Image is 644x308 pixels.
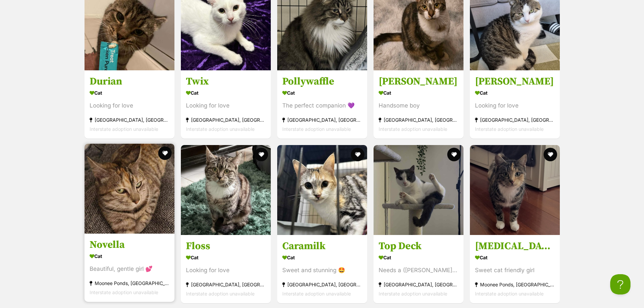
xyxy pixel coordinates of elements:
[186,88,266,98] div: Cat
[85,70,174,139] a: Durian Cat Looking for love [GEOGRAPHIC_DATA], [GEOGRAPHIC_DATA] Interstate adoption unavailable ...
[186,291,255,297] span: Interstate adoption unavailable
[282,126,351,132] span: Interstate adoption unavailable
[90,126,158,132] span: Interstate adoption unavailable
[90,279,169,288] div: Moonee Ponds, [GEOGRAPHIC_DATA]
[379,280,458,289] div: [GEOGRAPHIC_DATA], [GEOGRAPHIC_DATA]
[90,101,169,110] div: Looking for love
[255,148,268,161] button: favourite
[186,280,266,289] div: [GEOGRAPHIC_DATA], [GEOGRAPHIC_DATA]
[475,88,555,98] div: Cat
[610,274,630,294] iframe: Help Scout Beacon - Open
[379,253,458,263] div: Cat
[90,75,169,88] h3: Durian
[470,70,560,139] a: [PERSON_NAME] Cat Looking for love [GEOGRAPHIC_DATA], [GEOGRAPHIC_DATA] Interstate adoption unava...
[282,291,351,297] span: Interstate adoption unavailable
[277,145,367,235] img: Caramilk
[475,266,555,275] div: Sweet cat friendly girl
[277,70,367,139] a: Pollywaffle Cat The perfect companion 💜 [GEOGRAPHIC_DATA], [GEOGRAPHIC_DATA] Interstate adoption ...
[379,291,447,297] span: Interstate adoption unavailable
[475,280,555,289] div: Moonee Ponds, [GEOGRAPHIC_DATA]
[186,115,266,124] div: [GEOGRAPHIC_DATA], [GEOGRAPHIC_DATA]
[470,235,560,304] a: [MEDICAL_DATA] Cat Sweet cat friendly girl Moonee Ponds, [GEOGRAPHIC_DATA] Interstate adoption un...
[186,75,266,88] h3: Twix
[181,70,271,139] a: Twix Cat Looking for love [GEOGRAPHIC_DATA], [GEOGRAPHIC_DATA] Interstate adoption unavailable fa...
[379,88,458,98] div: Cat
[186,240,266,253] h3: Floss
[90,252,169,261] div: Cat
[90,290,158,295] span: Interstate adoption unavailable
[475,291,544,297] span: Interstate adoption unavailable
[475,253,555,263] div: Cat
[282,240,362,253] h3: Caramilk
[475,101,555,110] div: Looking for love
[282,253,362,263] div: Cat
[85,234,174,302] a: Novella Cat Beautiful, gentle girl 💕 Moonee Ponds, [GEOGRAPHIC_DATA] Interstate adoption unavaila...
[181,145,271,235] img: Floss
[186,126,255,132] span: Interstate adoption unavailable
[475,75,555,88] h3: [PERSON_NAME]
[282,75,362,88] h3: Pollywaffle
[90,239,169,252] h3: Novella
[447,148,461,161] button: favourite
[282,280,362,289] div: [GEOGRAPHIC_DATA], [GEOGRAPHIC_DATA]
[379,101,458,110] div: Handsome boy
[90,265,169,274] div: Beautiful, gentle girl 💕
[374,235,463,304] a: Top Deck Cat Needs a ([PERSON_NAME]) home [GEOGRAPHIC_DATA], [GEOGRAPHIC_DATA] Interstate adoptio...
[181,235,271,304] a: Floss Cat Looking for love [GEOGRAPHIC_DATA], [GEOGRAPHIC_DATA] Interstate adoption unavailable f...
[158,146,172,160] button: favourite
[282,88,362,98] div: Cat
[90,115,169,124] div: [GEOGRAPHIC_DATA], [GEOGRAPHIC_DATA]
[379,126,447,132] span: Interstate adoption unavailable
[544,148,557,161] button: favourite
[282,101,362,110] div: The perfect companion 💜
[85,144,174,234] img: Novella
[379,75,458,88] h3: [PERSON_NAME]
[374,145,463,235] img: Top Deck
[475,126,544,132] span: Interstate adoption unavailable
[470,145,560,235] img: Mandible
[186,266,266,275] div: Looking for love
[379,240,458,253] h3: Top Deck
[90,88,169,98] div: Cat
[282,266,362,275] div: Sweet and stunning 🤩
[186,253,266,263] div: Cat
[186,101,266,110] div: Looking for love
[277,235,367,304] a: Caramilk Cat Sweet and stunning 🤩 [GEOGRAPHIC_DATA], [GEOGRAPHIC_DATA] Interstate adoption unavai...
[374,70,463,139] a: [PERSON_NAME] Cat Handsome boy [GEOGRAPHIC_DATA], [GEOGRAPHIC_DATA] Interstate adoption unavailab...
[475,240,555,253] h3: [MEDICAL_DATA]
[475,115,555,124] div: [GEOGRAPHIC_DATA], [GEOGRAPHIC_DATA]
[351,148,364,161] button: favourite
[379,115,458,124] div: [GEOGRAPHIC_DATA], [GEOGRAPHIC_DATA]
[282,115,362,124] div: [GEOGRAPHIC_DATA], [GEOGRAPHIC_DATA]
[379,266,458,275] div: Needs a ([PERSON_NAME]) home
